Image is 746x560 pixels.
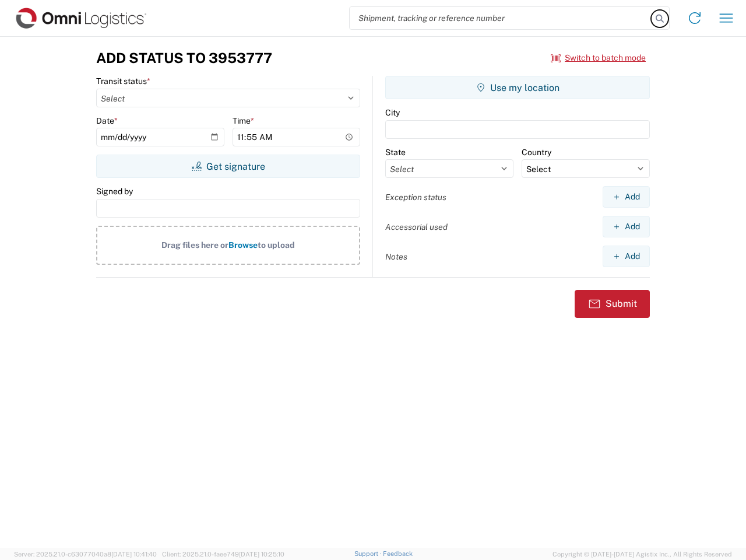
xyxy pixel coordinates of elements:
[575,290,650,318] button: Submit
[603,216,650,237] button: Add
[603,186,650,208] button: Add
[96,116,118,126] label: Date
[258,240,295,250] span: to upload
[385,76,650,99] button: Use my location
[385,107,400,118] label: City
[603,246,650,267] button: Add
[161,240,228,250] span: Drag files here or
[228,240,258,250] span: Browse
[14,551,157,558] span: Server: 2025.21.0-c63077040a8
[522,147,551,157] label: Country
[239,551,284,558] span: [DATE] 10:25:10
[111,551,157,558] span: [DATE] 10:41:40
[551,48,646,68] button: Switch to batch mode
[553,549,732,559] span: Copyright © [DATE]-[DATE] Agistix Inc., All Rights Reserved
[96,155,360,178] button: Get signature
[96,50,272,66] h3: Add Status to 3953777
[354,550,383,557] a: Support
[350,7,652,29] input: Shipment, tracking or reference number
[96,76,150,86] label: Transit status
[385,147,406,157] label: State
[385,251,407,262] label: Notes
[96,186,133,197] label: Signed by
[383,550,413,557] a: Feedback
[233,116,254,126] label: Time
[162,551,284,558] span: Client: 2025.21.0-faee749
[385,192,446,202] label: Exception status
[385,222,448,232] label: Accessorial used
